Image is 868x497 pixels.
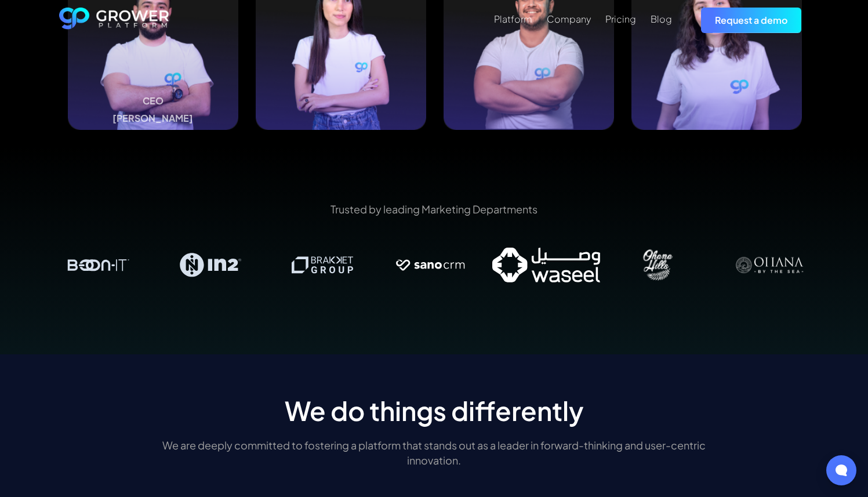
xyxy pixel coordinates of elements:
div: Pricing [605,13,636,24]
div: Platform [494,13,532,24]
p: We are deeply committed to fostering a platform that stands out as a leader in forward-thinking a... [155,438,713,467]
h5: [PERSON_NAME] [112,113,193,124]
a: Blog [651,12,672,26]
a: Pricing [605,12,636,26]
p: Trusted by leading Marketing Departments [43,202,826,216]
div: Company [547,13,591,24]
a: home [59,8,169,33]
h5: CEO [143,95,164,107]
h2: We do things differently [285,395,584,426]
a: Platform [494,12,532,26]
div: Blog [651,13,672,24]
a: Request a demo [701,8,801,32]
a: Company [547,12,591,26]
